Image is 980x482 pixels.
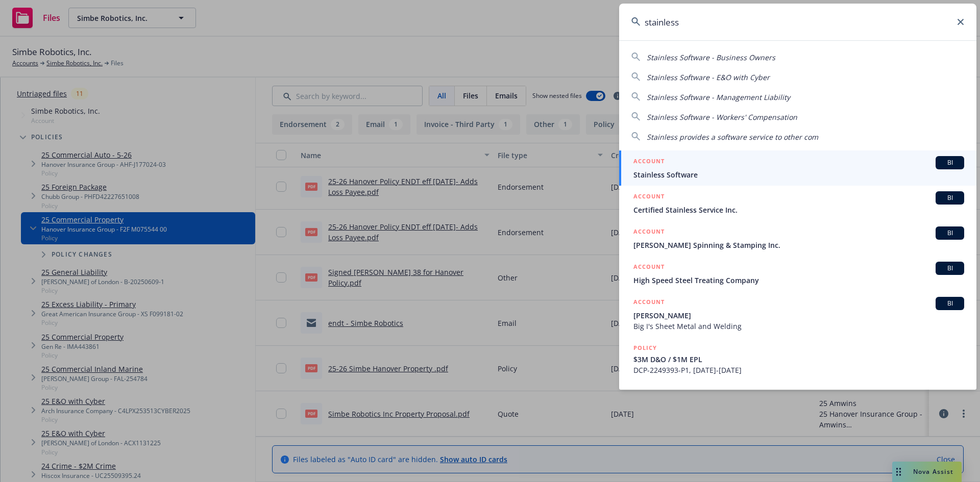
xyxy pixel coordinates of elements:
span: Stainless Software - Business Owners [647,53,775,62]
span: BI [940,158,960,167]
a: ACCOUNTBI[PERSON_NAME] Spinning & Stamping Inc. [619,221,976,256]
a: ACCOUNTBIStainless Software [619,150,976,186]
h5: ACCOUNT [633,297,665,309]
h5: POLICY [633,343,657,353]
h5: ACCOUNT [633,156,665,168]
span: Stainless Software - E&O with Cyber [647,72,770,82]
input: Search... [619,4,976,40]
h5: ACCOUNT [633,262,665,274]
span: BI [940,299,960,308]
span: BI [940,229,960,238]
span: Certified Stainless Service Inc. [633,205,964,215]
span: Stainless Software - Workers' Compensation [647,112,797,122]
span: DCP-2249393-P1, [DATE]-[DATE] [633,365,964,375]
a: POLICY$3M D&O / $1M EPLDCP-2249393-P1, [DATE]-[DATE] [619,337,976,381]
h5: ACCOUNT [633,191,665,204]
span: High Speed Steel Treating Company [633,275,964,286]
span: [PERSON_NAME] [633,310,964,321]
h5: ACCOUNT [633,226,665,239]
a: ACCOUNTBIHigh Speed Steel Treating Company [619,256,976,291]
a: POLICY [619,381,976,425]
span: BI [940,264,960,273]
h5: POLICY [633,387,657,397]
a: ACCOUNTBICertified Stainless Service Inc. [619,186,976,221]
span: Stainless Software - Management Liability [647,92,790,102]
span: Stainless provides a software service to other com [647,132,818,142]
span: $3M D&O / $1M EPL [633,354,964,365]
span: [PERSON_NAME] Spinning & Stamping Inc. [633,240,964,250]
a: ACCOUNTBI[PERSON_NAME]Big I's Sheet Metal and Welding [619,291,976,337]
span: Stainless Software [633,169,964,180]
span: BI [940,193,960,202]
span: Big I's Sheet Metal and Welding [633,321,964,332]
